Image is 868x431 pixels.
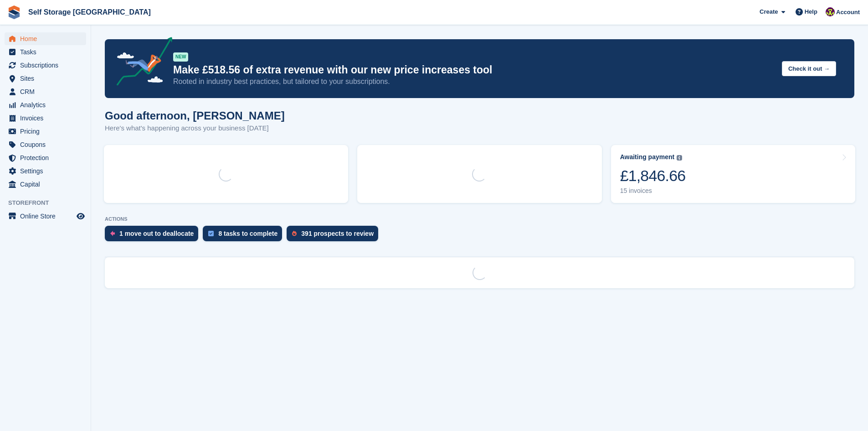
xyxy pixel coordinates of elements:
[20,178,75,191] span: Capital
[760,7,778,16] span: Create
[20,32,75,45] span: Home
[20,46,75,58] span: Tasks
[105,216,854,222] p: ACTIONS
[110,231,115,236] img: move_outs_to_deallocate_icon-f764333ba52eb49d3ac5e1228854f67142a1ed5810a6f6cc68b1a99e826820c5.svg
[5,99,86,111] a: menu
[5,151,86,164] a: menu
[5,165,86,177] a: menu
[105,226,203,246] a: 1 move out to deallocate
[20,85,75,98] span: CRM
[5,210,86,223] a: menu
[8,198,91,208] span: Storefront
[5,85,86,98] a: menu
[173,63,775,77] p: Make £518.56 of extra revenue with our new price increases tool
[173,52,188,62] div: NEW
[782,61,836,76] button: Check it out →
[5,46,86,58] a: menu
[611,145,855,203] a: Awaiting payment £1,846.66 15 invoices
[677,155,682,161] img: icon-info-grey-7440780725fd019a000dd9b08b2336e03edf1995a4989e88bcd33f0948082b44.svg
[109,37,173,89] img: price-adjustments-announcement-icon-8257ccfd72463d97f412b2fc003d46551f7dbcb40ab6d574587a9cd5c0d94...
[20,151,75,164] span: Protection
[5,178,86,191] a: menu
[5,138,86,151] a: menu
[292,231,297,236] img: prospect-51fa495bee0391a8d652442698ab0144808aea92771e9ea1ae160a38d050c398.svg
[20,72,75,85] span: Sites
[20,99,75,111] span: Analytics
[20,125,75,138] span: Pricing
[208,231,214,236] img: task-75834270c22a3079a89374b754ae025e5fb1db73e45f91037f5363f120a921f8.svg
[25,5,154,20] a: Self Storage [GEOGRAPHIC_DATA]
[20,138,75,151] span: Coupons
[5,72,86,85] a: menu
[203,226,287,246] a: 8 tasks to complete
[173,77,775,87] p: Rooted in industry best practices, but tailored to your subscriptions.
[620,187,686,195] div: 15 invoices
[5,112,86,125] a: menu
[826,7,835,16] img: Nicholas Williams
[20,112,75,125] span: Invoices
[620,153,675,161] div: Awaiting payment
[105,123,285,134] p: Here's what's happening across your business [DATE]
[5,59,86,72] a: menu
[218,230,277,237] div: 8 tasks to complete
[620,166,686,185] div: £1,846.66
[7,5,21,19] img: stora-icon-8386f47178a22dfd0bd8f6a31ec36ba5ce8667c1dd55bd0f319d3a0aa187defe.svg
[301,230,374,237] div: 391 prospects to review
[20,59,75,72] span: Subscriptions
[805,7,817,16] span: Help
[20,210,75,223] span: Online Store
[75,211,86,222] a: Preview store
[836,8,860,17] span: Account
[287,226,383,246] a: 391 prospects to review
[5,125,86,138] a: menu
[119,230,194,237] div: 1 move out to deallocate
[5,32,86,45] a: menu
[105,109,285,122] h1: Good afternoon, [PERSON_NAME]
[20,165,75,177] span: Settings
